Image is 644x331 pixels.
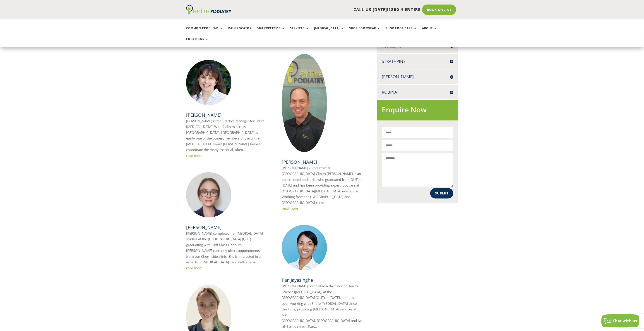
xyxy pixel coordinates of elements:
a: Services [290,27,309,36]
h2: Enquire Now [382,105,453,117]
img: Pan Jayasinghe [282,225,327,270]
a: [MEDICAL_DATA] [314,27,344,36]
img: Anike Hope [186,60,231,105]
a: About [422,27,437,36]
a: Common Problems [186,27,223,36]
p: [PERSON_NAME] - Podiatrist at [GEOGRAPHIC_DATA] Clinics [PERSON_NAME] is an experienced podiatris... [282,165,362,206]
a: read more [282,206,298,210]
p: [PERSON_NAME] completed her [MEDICAL_DATA] studies at the [GEOGRAPHIC_DATA] (QUT), graduating wit... [186,231,267,265]
a: Pain Locator [228,27,252,36]
a: read more [186,153,202,158]
button: Submit [430,188,453,199]
img: logo (1) [186,5,231,14]
a: [PERSON_NAME] [186,112,222,118]
button: Chat with us [601,314,639,328]
p: [PERSON_NAME] completed a Bachelor of Health Science ([MEDICAL_DATA]) at the [GEOGRAPHIC_DATA] (Q... [282,283,362,329]
a: read more [186,266,202,270]
a: Pan Jayasinghe [282,277,313,283]
span: 1800 4 ENTIRE [388,7,421,12]
p: [PERSON_NAME] is the Practice Manager for Entire [MEDICAL_DATA]. With 9 clinics across [GEOGRAPHI... [186,118,267,153]
h4: Robina [382,89,453,95]
h4: [PERSON_NAME] [382,74,453,80]
a: Locations [186,38,209,47]
h4: Strathpine [382,59,453,64]
p: CALL US [DATE]! [249,7,421,13]
a: Book Online [422,5,456,15]
span: Chat with us [613,318,637,323]
a: [PERSON_NAME] [282,159,317,165]
img: Richard Langton [282,54,327,152]
a: Our Expertise [257,27,285,36]
a: Shop Foot Care [386,27,417,36]
a: Entire Podiatry [186,11,231,15]
a: [PERSON_NAME] [186,224,222,230]
a: Shop Footwear [349,27,381,36]
img: Caris Galvin-Hughes [186,172,231,218]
